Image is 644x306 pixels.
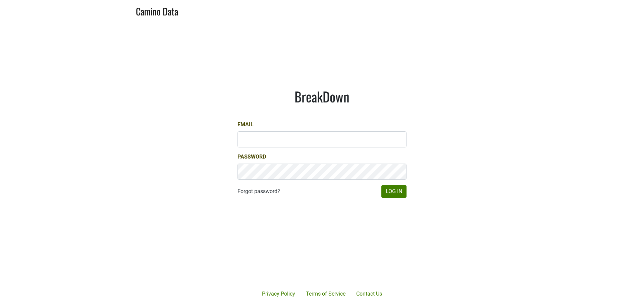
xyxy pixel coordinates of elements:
a: Forgot password? [237,187,280,195]
label: Password [237,153,266,161]
h1: BreakDown [237,88,407,104]
a: Privacy Policy [257,287,301,301]
a: Camino Data [136,3,178,18]
label: Email [237,121,254,129]
a: Contact Us [351,287,387,301]
a: Terms of Service [301,287,351,301]
button: Log In [381,185,407,198]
